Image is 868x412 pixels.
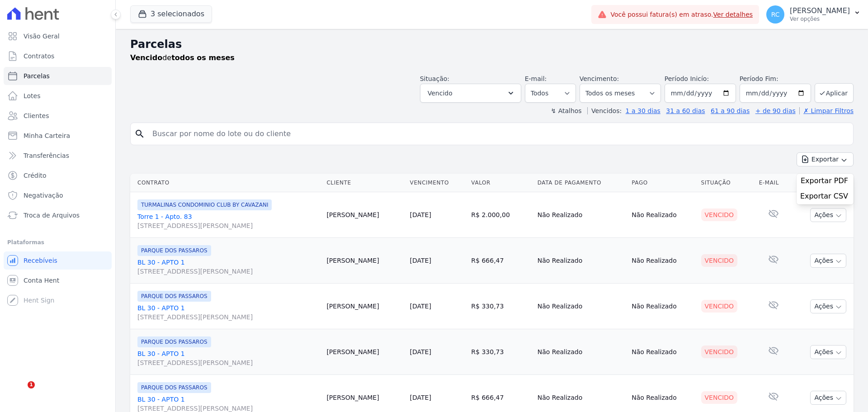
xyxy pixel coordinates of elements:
th: Pago [628,174,697,192]
iframe: Intercom notifications mensagem [7,324,188,388]
a: Lotes [4,87,112,105]
span: Transferências [24,151,69,160]
span: [STREET_ADDRESS][PERSON_NAME] [137,267,319,276]
p: Ver opções [790,15,850,23]
span: Conta Hent [24,276,59,285]
div: Vencido [701,346,738,358]
p: de [130,52,235,63]
a: [DATE] [410,211,431,218]
span: Exportar CSV [800,192,848,201]
td: Não Realizado [628,284,697,329]
label: Período Inicío: [665,75,709,82]
span: [STREET_ADDRESS][PERSON_NAME] [137,221,319,230]
a: Torre 1 - Apto. 83[STREET_ADDRESS][PERSON_NAME] [137,212,319,230]
span: Clientes [24,111,49,120]
a: Clientes [4,107,112,125]
span: Contratos [24,52,54,61]
i: search [134,128,145,139]
span: 1 [28,381,35,388]
td: Não Realizado [628,329,697,375]
a: Minha Carteira [4,127,112,145]
a: Ver detalhes [713,11,753,18]
td: R$ 330,73 [467,284,533,329]
th: Valor [467,174,533,192]
a: Exportar CSV [800,192,850,203]
a: Negativação [4,186,112,204]
span: TURMALINAS CONDOMINIO CLUB BY CAVAZANI [137,199,272,210]
td: [PERSON_NAME] [323,238,406,284]
a: 1 a 30 dias [626,107,660,114]
a: Exportar PDF [801,176,850,187]
iframe: Intercom live chat [9,381,31,403]
span: RC [771,11,780,18]
a: [DATE] [410,257,431,264]
td: Não Realizado [534,238,628,284]
label: ↯ Atalhos [551,107,581,114]
span: Minha Carteira [24,131,70,140]
span: Você possui fatura(s) em atraso. [610,10,753,19]
strong: Vencido [130,53,162,62]
span: Crédito [24,171,47,180]
td: Não Realizado [534,329,628,375]
span: Negativação [24,191,63,200]
span: Recebíveis [24,256,57,265]
span: Vencido [428,88,453,99]
a: + de 90 dias [755,107,796,114]
span: Visão Geral [24,32,60,41]
label: Vencimento: [580,75,619,82]
label: Período Fim: [740,74,811,84]
div: Vencido [701,391,738,404]
td: Não Realizado [628,192,697,238]
a: [DATE] [410,303,431,310]
a: Contratos [4,47,112,65]
label: Situação: [420,75,449,82]
span: [STREET_ADDRESS][PERSON_NAME] [137,313,319,322]
a: BL 30 - APTO 1[STREET_ADDRESS][PERSON_NAME] [137,258,319,276]
div: Vencido [701,254,738,267]
button: Ações [810,391,846,405]
a: 61 a 90 dias [711,107,750,114]
th: E-mail [755,174,792,192]
a: ✗ Limpar Filtros [799,107,854,114]
td: Não Realizado [534,284,628,329]
label: E-mail: [525,75,547,82]
a: Troca de Arquivos [4,206,112,224]
td: [PERSON_NAME] [323,192,406,238]
strong: todos os meses [171,53,235,62]
a: BL 30 - APTO 1[STREET_ADDRESS][PERSON_NAME] [137,303,319,322]
button: 3 selecionados [130,5,212,23]
button: Ações [810,208,846,222]
a: Transferências [4,147,112,165]
div: Vencido [701,208,738,221]
span: Exportar PDF [801,176,848,185]
a: 31 a 60 dias [666,107,705,114]
a: [DATE] [410,394,431,401]
div: Plataformas [7,237,108,248]
a: [DATE] [410,348,431,355]
span: PARQUE DOS PASSAROS [137,382,211,393]
button: Ações [810,299,846,313]
p: [PERSON_NAME] [790,6,850,15]
a: Parcelas [4,67,112,85]
td: R$ 666,47 [467,238,533,284]
button: Ações [810,254,846,268]
th: Cliente [323,174,406,192]
button: RC [PERSON_NAME] Ver opções [759,2,868,27]
span: Troca de Arquivos [24,211,80,220]
td: [PERSON_NAME] [323,284,406,329]
span: PARQUE DOS PASSAROS [137,245,211,256]
label: Vencidos: [587,107,622,114]
th: Situação [698,174,755,192]
th: Vencimento [406,174,468,192]
a: Visão Geral [4,27,112,45]
span: Lotes [24,91,41,100]
td: Não Realizado [534,192,628,238]
button: Aplicar [815,83,854,103]
span: PARQUE DOS PASSAROS [137,291,211,302]
button: Ações [810,345,846,359]
span: Parcelas [24,71,50,81]
th: Contrato [130,174,323,192]
td: R$ 2.000,00 [467,192,533,238]
td: R$ 330,73 [467,329,533,375]
h2: Parcelas [130,36,854,52]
